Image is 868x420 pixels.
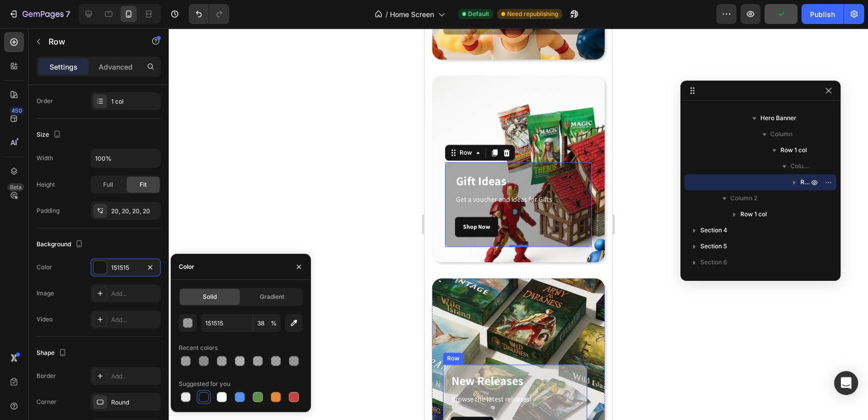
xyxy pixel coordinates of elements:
[37,315,53,324] div: Video
[37,180,55,189] div: Height
[770,129,792,139] span: Column
[37,371,56,380] div: Border
[26,388,69,408] a: Shop Now
[800,177,810,187] span: Row 1 col
[111,398,158,407] div: Round
[780,145,807,155] span: Row 1 col
[801,4,843,24] button: Publish
[740,209,767,219] span: Row 1 col
[730,193,757,203] span: Column 2
[390,9,434,20] span: Home Screen
[790,161,810,171] span: Column
[507,10,558,19] span: Need republishing
[50,62,78,72] p: Settings
[111,315,158,324] div: Add...
[468,10,489,19] span: Default
[760,113,796,123] span: Hero Banner
[834,371,858,395] div: Open Intercom Messenger
[111,97,158,106] div: 1 col
[700,257,727,267] span: Section 6
[179,379,230,388] div: Suggested for you
[700,241,727,251] span: Section 5
[37,154,53,163] div: Width
[700,225,727,235] span: Section 4
[179,262,194,271] div: Color
[37,397,57,406] div: Corner
[66,8,70,20] p: 7
[37,346,69,360] div: Shape
[111,207,158,216] div: 20, 20, 20, 20
[259,292,284,301] span: Gradient
[111,289,158,298] div: Add...
[8,183,24,191] div: Beta
[111,372,158,381] div: Add...
[140,180,147,189] span: Fit
[4,4,75,24] button: 7
[189,4,229,24] div: Undo/Redo
[49,36,134,48] p: Row
[91,149,160,167] input: Auto
[201,314,253,332] input: Eg: FFFFFF
[271,319,277,328] span: %
[10,107,24,115] div: 450
[424,28,612,420] iframe: Design area
[111,263,140,272] div: 151515
[103,180,113,189] span: Full
[810,9,835,20] div: Publish
[37,128,63,142] div: Size
[21,326,37,335] div: Row
[37,263,52,272] div: Color
[37,238,85,251] div: Background
[37,206,60,215] div: Padding
[37,97,53,106] div: Order
[99,62,133,72] p: Advanced
[203,292,217,301] span: Solid
[385,9,388,20] span: /
[179,343,218,352] div: Recent colors
[37,289,54,298] div: Image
